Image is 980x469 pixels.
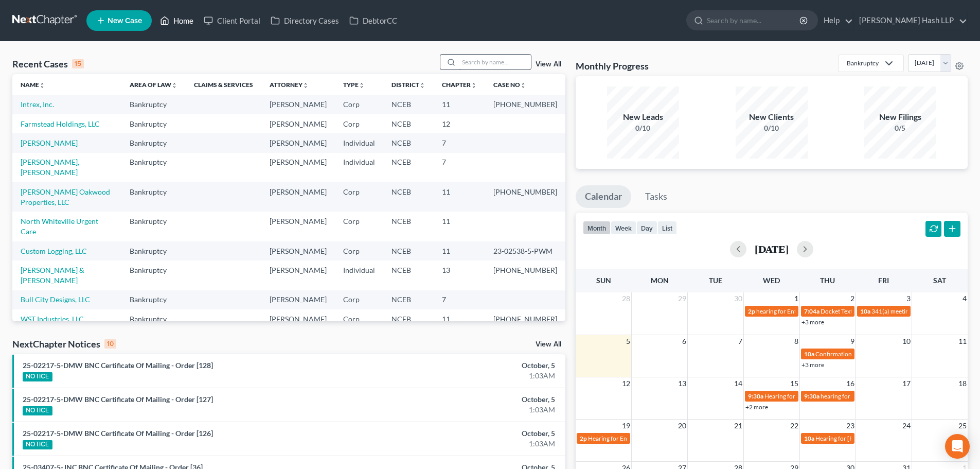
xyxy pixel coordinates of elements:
td: Corp [335,182,383,212]
div: 0/10 [736,123,808,133]
a: [PERSON_NAME] Hash LLP [854,11,967,30]
i: unfold_more [520,82,526,89]
td: Bankruptcy [121,133,186,152]
i: unfold_more [359,82,365,89]
a: 25-02217-5-DMW BNC Certificate Of Mailing - Order [128] [23,361,213,370]
a: Client Portal [199,11,265,30]
span: 1 [793,292,799,305]
a: [PERSON_NAME], [PERSON_NAME] [21,158,79,177]
td: Bankruptcy [121,114,186,133]
button: day [636,221,657,235]
a: Farmstead Holdings, LLC [21,119,100,128]
td: Corp [335,290,383,309]
div: NOTICE [23,406,52,415]
td: Bankruptcy [121,241,186,260]
a: Help [818,11,853,30]
a: Nameunfold_more [21,81,45,89]
a: Chapterunfold_more [442,81,477,89]
i: unfold_more [302,82,309,89]
span: Docket Text: for [821,307,863,315]
a: Bull City Designs, LLC [21,295,90,304]
span: Fri [878,276,889,285]
td: NCEB [383,212,434,241]
td: [PERSON_NAME] [261,133,335,152]
span: New Case [108,17,142,25]
span: Tue [709,276,722,285]
div: NOTICE [23,372,52,381]
td: Bankruptcy [121,260,186,290]
div: October, 5 [384,360,555,371]
div: New Clients [736,111,808,123]
span: 9:30a [804,392,819,400]
span: 22 [789,420,799,432]
span: 28 [621,292,631,305]
td: NCEB [383,95,434,114]
span: 21 [733,420,743,432]
span: 2 [849,292,856,305]
button: week [611,221,636,235]
a: Calendar [576,185,631,208]
a: View All [536,61,561,68]
i: unfold_more [171,82,177,89]
span: 23 [845,420,856,432]
td: 11 [434,182,485,212]
h2: [DATE] [755,244,789,254]
td: 7 [434,133,485,152]
span: 7:04a [804,307,819,315]
span: 8 [793,335,799,348]
td: [PERSON_NAME] [261,290,335,309]
td: Corp [335,212,383,241]
span: 2p [748,307,755,315]
td: [PERSON_NAME] [261,114,335,133]
span: 10 [901,335,912,348]
td: 7 [434,153,485,182]
th: Claims & Services [186,74,261,95]
span: 5 [625,335,631,348]
td: NCEB [383,260,434,290]
a: DebtorCC [344,11,402,30]
span: 24 [901,420,912,432]
span: 9:30a [748,392,763,400]
td: 11 [434,95,485,114]
td: NCEB [383,241,434,260]
a: [PERSON_NAME] Oakwood Properties, LLC [21,187,110,206]
a: Area of Lawunfold_more [130,81,177,89]
td: Corp [335,241,383,260]
a: +3 more [801,318,824,326]
span: 17 [901,377,912,390]
td: NCEB [383,133,434,152]
td: Individual [335,260,383,290]
td: Corp [335,95,383,114]
a: [PERSON_NAME] [21,138,78,147]
span: 341(a) meeting for [871,307,921,315]
input: Search by name... [459,55,531,70]
div: 15 [72,59,84,68]
a: Typeunfold_more [343,81,365,89]
span: hearing for Entecco Filter Technology, Inc. [756,307,869,315]
h3: Monthly Progress [576,60,649,72]
td: Bankruptcy [121,153,186,182]
span: 19 [621,420,631,432]
span: 14 [733,377,743,390]
i: unfold_more [419,82,425,89]
span: 10a [860,307,870,315]
td: Corp [335,309,383,328]
button: list [657,221,677,235]
span: 15 [789,377,799,390]
a: [PERSON_NAME] & [PERSON_NAME] [21,266,84,285]
td: [PERSON_NAME] [261,212,335,241]
span: 30 [733,292,743,305]
td: 11 [434,309,485,328]
td: [PHONE_NUMBER] [485,309,565,328]
i: unfold_more [39,82,45,89]
span: 7 [737,335,743,348]
a: North Whiteville Urgent Care [21,217,98,236]
a: +3 more [801,361,824,369]
td: 13 [434,260,485,290]
a: Home [155,11,199,30]
span: 16 [845,377,856,390]
td: Bankruptcy [121,290,186,309]
i: unfold_more [471,82,477,89]
span: Wed [763,276,780,285]
a: Tasks [636,185,676,208]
